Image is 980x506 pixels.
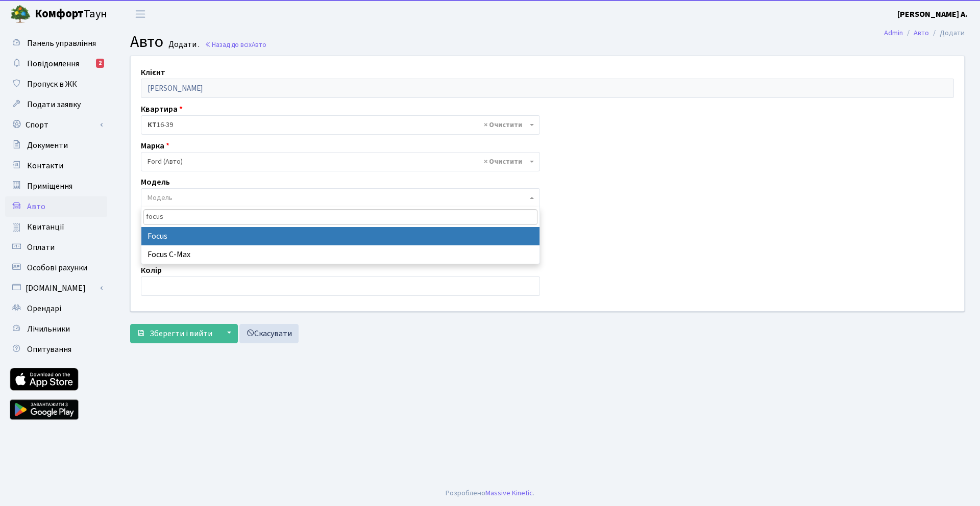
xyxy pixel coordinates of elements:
[128,6,153,22] button: Переключити навігацію
[897,8,968,20] a: [PERSON_NAME] А.
[141,264,162,276] label: Колір
[141,66,165,79] label: Клієнт
[5,258,107,278] a: Особові рахунки
[484,157,522,167] span: Видалити всі елементи
[5,217,107,237] a: Квитанції
[5,156,107,176] a: Контакти
[166,40,200,49] small: Додати .
[27,262,87,273] span: Особові рахунки
[141,152,540,171] span: Ford (Авто)
[5,237,107,258] a: Оплати
[148,157,527,167] span: Ford (Авто)
[205,40,266,49] a: Назад до всіхАвто
[27,242,55,253] span: Оплати
[5,94,107,115] a: Подати заявку
[5,339,107,360] a: Опитування
[35,6,107,23] span: Таун
[5,135,107,156] a: Документи
[27,160,63,171] span: Контакти
[27,99,81,110] span: Подати заявку
[5,319,107,339] a: Лічильники
[5,33,107,54] a: Панель управління
[5,278,107,298] a: [DOMAIN_NAME]
[141,245,540,264] li: Focus C-Max
[5,54,107,74] a: Повідомлення2
[869,22,980,44] nav: breadcrumb
[252,40,266,49] span: Авто
[27,201,45,212] span: Авто
[485,488,533,498] a: Massive Kinetic
[141,103,183,115] label: Квартира
[10,4,31,24] img: logo.png
[141,176,170,188] label: Модель
[914,28,929,38] a: Авто
[27,181,72,192] span: Приміщення
[148,120,527,130] span: <b>КТ</b>&nbsp;&nbsp;&nbsp;&nbsp;16-39
[148,120,157,130] b: КТ
[141,140,169,152] label: Марка
[148,193,173,203] span: Модель
[27,344,71,355] span: Опитування
[484,120,522,130] span: Видалити всі елементи
[27,140,68,151] span: Документи
[96,59,104,68] div: 2
[27,221,64,233] span: Квитанції
[141,227,540,245] li: Focus
[27,303,61,314] span: Орендарі
[5,176,107,196] a: Приміщення
[150,328,212,339] span: Зберегти і вийти
[239,324,299,343] a: Скасувати
[5,298,107,319] a: Орендарі
[884,28,903,38] a: Admin
[929,28,965,39] li: Додати
[35,6,84,22] b: Комфорт
[5,74,107,94] a: Пропуск в ЖК
[5,196,107,217] a: Авто
[27,58,79,69] span: Повідомлення
[130,324,219,343] button: Зберегти і вийти
[897,9,968,20] b: [PERSON_NAME] А.
[141,115,540,135] span: <b>КТ</b>&nbsp;&nbsp;&nbsp;&nbsp;16-39
[27,323,70,335] span: Лічильники
[5,115,107,135] a: Спорт
[446,488,534,499] div: Розроблено .
[27,38,96,49] span: Панель управління
[130,30,163,54] span: Авто
[27,79,77,90] span: Пропуск в ЖК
